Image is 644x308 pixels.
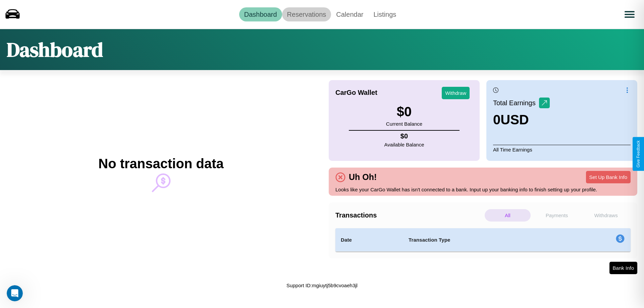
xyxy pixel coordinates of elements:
button: Set Up Bank Info [586,171,631,183]
iframe: Intercom live chat [7,285,23,301]
a: Reservations [282,7,331,21]
p: Withdraws [583,209,629,222]
h1: Dashboard [7,36,103,63]
div: Give Feedback [636,140,641,168]
p: Current Balance [386,119,422,128]
p: Payments [534,209,580,222]
h4: Date [341,236,398,244]
p: Available Balance [384,140,424,149]
table: simple table [335,228,631,252]
p: Total Earnings [493,97,539,109]
h3: $ 0 [386,104,422,119]
h2: No transaction data [98,156,223,171]
h4: Transaction Type [409,236,561,244]
h3: 0 USD [493,112,550,127]
a: Dashboard [239,7,282,21]
button: Bank Info [609,262,637,274]
h4: Uh Oh! [345,172,380,182]
p: Support ID: mgiuytj5b9cvoaeh3jl [286,281,358,290]
button: Open menu [620,5,639,24]
a: Calendar [331,7,368,21]
h4: $ 0 [384,132,424,140]
a: Listings [368,7,401,21]
button: Withdraw [442,87,470,99]
h4: CarGo Wallet [335,89,377,97]
h4: Transactions [335,211,483,219]
p: All [485,209,531,222]
p: All Time Earnings [493,145,631,154]
p: Looks like your CarGo Wallet has isn't connected to a bank. Input up your banking info to finish ... [335,185,631,194]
